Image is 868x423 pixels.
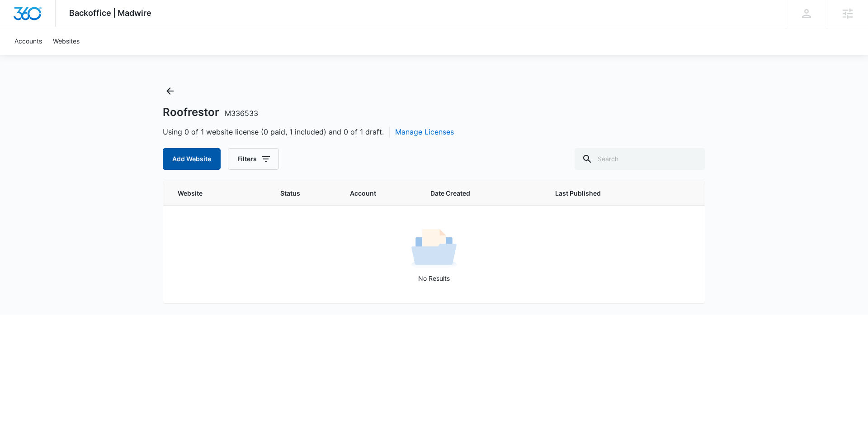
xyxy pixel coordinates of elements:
span: Using 0 of 1 website license (0 paid, 1 included) and 0 of 1 draft. [163,126,454,137]
span: M336533 [225,109,258,118]
span: Last Published [555,188,656,198]
span: Website [178,188,245,198]
a: Accounts [9,27,47,55]
a: Websites [47,27,85,55]
input: Search [575,148,705,170]
button: Manage Licenses [395,126,454,137]
span: Backoffice | Madwire [69,8,151,18]
p: No Results [164,274,704,283]
span: Status [280,188,328,198]
img: No Results [411,226,457,271]
span: Date Created [430,188,521,198]
span: Account [350,188,409,198]
h1: Roofrestor [163,106,258,119]
button: Add Website [163,148,221,170]
button: Filters [228,148,279,170]
button: Back [163,84,177,98]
